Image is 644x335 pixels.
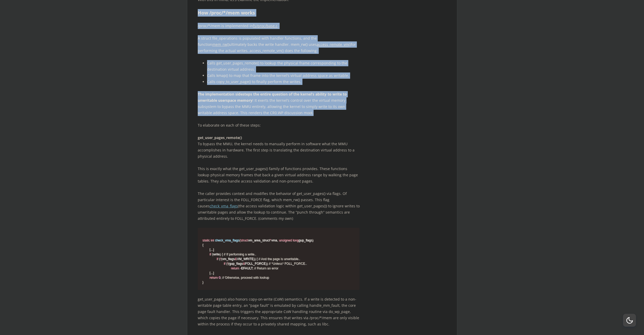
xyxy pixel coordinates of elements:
span: . [210,271,211,275]
li: Calls get_user_pages_remote() to lookup the physical frame corresponding to the destination virtu... [207,60,360,72]
span: // If performing a write.. [224,252,256,256]
span: // Return an error [254,266,278,270]
span: return [209,276,218,279]
span: 0 [218,276,220,279]
span: if [209,252,211,256]
span: ( [212,252,213,256]
span: ! [220,257,221,261]
p: /proc/*/mem is implemented in . [198,23,360,29]
span: . [211,271,212,275]
span: ( [228,262,229,265]
span: [ [209,271,210,275]
span: if [216,257,218,261]
li: Calls copy_to_user_page() to finally perform the writes. [207,79,360,85]
span: - [240,266,241,270]
span: check_vma_flags [215,238,239,242]
span: static [202,238,210,242]
span: ) [220,252,221,256]
span: int [211,238,214,242]
p: get_user_pages() also honors copy-on-write (CoW) semantics. If a write is detected to a non-writa... [198,296,360,327]
span: // Otherwise, proceed with lookup [222,276,269,279]
span: . [211,248,212,251]
span: ) [254,257,256,261]
a: access_remote_vm() [317,42,351,47]
span: . [212,271,213,275]
span: ( [219,257,220,261]
span: // *Unless* FOLL_FORCE.. [269,262,307,265]
span: ] [213,248,214,251]
span: } [202,280,203,284]
span: long [293,238,299,242]
span: ; [220,276,221,279]
span: ! [227,262,228,265]
span: return [231,266,239,270]
p: ! It exerts the kernel’s control over the virtual memory subsystem to bypass the MMU entirely, al... [198,91,360,116]
span: unsigned [279,238,292,242]
span: ) [253,257,254,261]
strong: get_user_pages_remote() [198,135,242,140]
span: ] [213,271,214,275]
span: . [212,248,213,251]
p: To elaborate on each of these steps: [198,122,360,128]
span: { [202,243,203,247]
span: ) [267,262,268,265]
span: , [277,238,278,242]
span: struct [240,238,248,242]
span: if [224,262,225,265]
a: mem_rw() [212,42,229,47]
p: To bypass the MMU, the kernel needs to manually perform in software what the MMU accomplishes in ... [198,135,360,159]
span: & [235,257,237,261]
a: fs/proc/base.c [253,23,278,28]
h2: How /proc/*/mem works [198,9,360,17]
span: ( [221,257,222,261]
a: check_vma_flags [210,203,238,208]
span: [ [209,248,210,251]
span: & [243,262,245,265]
li: Calls kmap() to map that frame into the kernel’s virtual address space as writable. [207,72,360,79]
p: A struct file_operations is populated with handler functions, and the function ultimately backs t... [198,35,360,54]
span: . [210,248,211,251]
span: { [222,252,223,256]
span: ( [239,238,240,242]
strong: The implementation sidesteps the entire question of the kernel’s ability to write to unwritable u... [198,92,347,103]
span: ( [226,262,227,265]
span: ) [266,262,267,265]
p: This is exactly what the get_user_pages() family of functions provides. These functions lookup ph... [198,166,360,222]
span: // And the page is unwritable.. [258,257,300,261]
span: ; [252,266,253,270]
span: ) [312,238,313,242]
span: { [256,257,257,261]
code: vm_area_struct vma gup_flags write vm_flags VM_WRITE gup_flags FOLL_FORCE EFAULT [202,233,355,285]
